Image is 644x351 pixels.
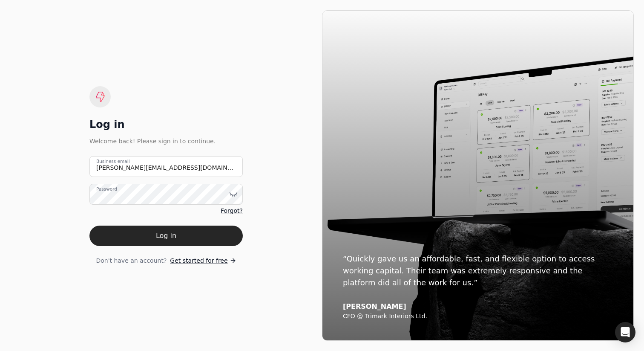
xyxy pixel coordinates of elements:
[89,136,243,146] div: Welcome back! Please sign in to continue.
[89,118,243,131] div: Log in
[96,186,117,192] label: Password
[170,256,236,265] a: Get started for free
[343,313,613,320] div: CFO @ Trimark Interiors Ltd.
[89,226,243,246] button: Log in
[615,322,635,342] div: Open Intercom Messenger
[170,256,227,265] span: Get started for free
[96,158,130,165] label: Business email
[343,253,613,289] div: “Quickly gave us an affordable, fast, and flexible option to access working capital. Their team w...
[343,302,613,311] div: [PERSON_NAME]
[221,206,243,215] a: Forgot?
[96,256,167,265] span: Don't have an account?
